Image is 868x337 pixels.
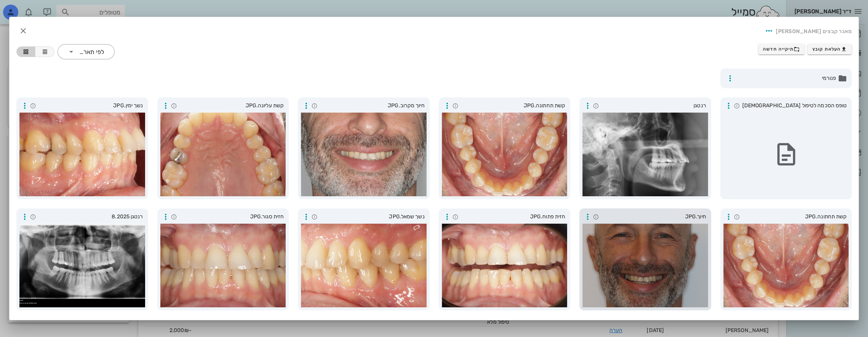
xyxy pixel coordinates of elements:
button: העלאת קובץ [807,44,852,54]
button: תיקייה חדשה [758,44,805,54]
span: פנורמי [737,74,836,83]
span: קשת עליונה.JPG [179,102,284,110]
span: רנטגן 8.2025 [38,213,143,221]
span: חזית סגור.JPG [179,213,284,221]
div: לפי תאריך [78,49,104,56]
span: נשך שמאל.JPG [320,213,425,221]
span: טופס הסכמה לטיפול [DEMOGRAPHIC_DATA] [742,102,847,110]
span: חיוך.JPG [601,213,706,221]
span: תיקייה חדשה [763,46,800,52]
span: קשת תחתונה.JPG [742,213,847,221]
span: חזית פתוח.JPG [460,213,566,221]
span: קשת תחתונה.JPG [460,102,566,110]
span: נשך ימין.JPG [38,102,143,110]
span: רנטגן [601,102,706,110]
span: העלאת קובץ [812,46,847,52]
span: חיוך מקרוב.JPG [320,102,425,110]
div: לפי תאריך [58,44,115,59]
